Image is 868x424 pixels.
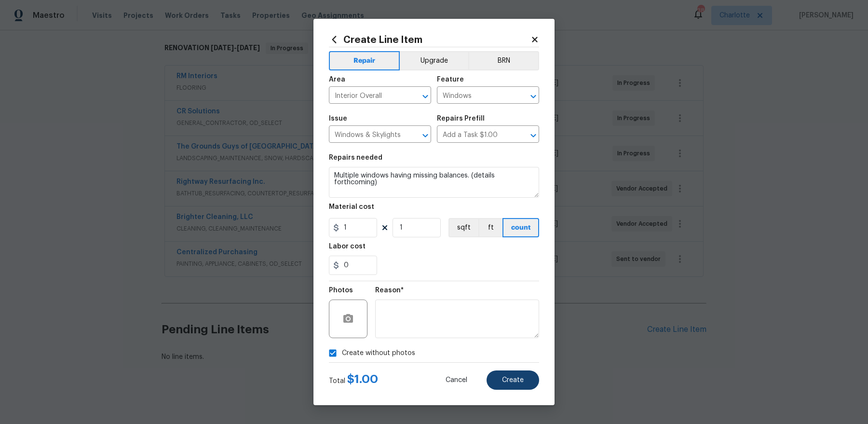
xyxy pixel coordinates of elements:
h5: Reason* [375,287,404,294]
h5: Repairs needed [329,154,382,161]
span: Create without photos [342,348,415,358]
h5: Material cost [329,204,374,210]
button: Open [527,90,540,103]
span: Cancel [446,377,467,384]
h5: Area [329,76,345,83]
button: Create [487,370,539,390]
button: count [502,218,539,237]
button: Cancel [430,370,483,390]
textarea: Multiple windows having missing balances. (details forthcoming) [329,167,539,198]
div: Total [329,374,378,386]
h2: Create Line Item [329,34,530,45]
h5: Photos [329,287,353,294]
button: Repair [329,51,400,70]
button: Open [419,90,432,103]
button: Open [419,129,432,142]
button: sqft [448,218,478,237]
h5: Labor cost [329,243,366,250]
h5: Repairs Prefill [437,115,485,122]
span: Create [502,377,524,384]
button: Upgrade [400,51,469,70]
span: $ 1.00 [347,373,378,385]
h5: Issue [329,115,347,122]
button: ft [478,218,502,237]
button: BRN [468,51,539,70]
h5: Feature [437,76,464,83]
button: Open [527,129,540,142]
